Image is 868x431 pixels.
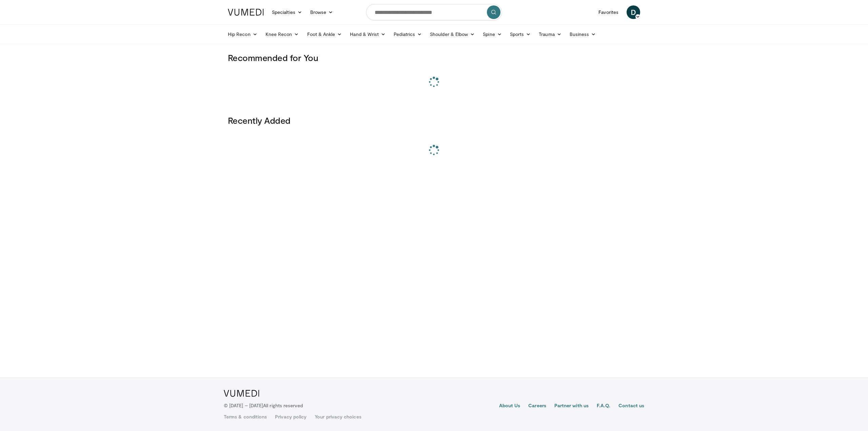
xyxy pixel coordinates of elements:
a: Contact us [618,402,644,410]
a: Spine [479,27,506,41]
a: Shoulder & Elbow [426,27,479,41]
img: VuMedi Logo [224,390,259,397]
a: Favorites [594,5,623,19]
a: Your privacy choices [315,413,361,420]
a: Trauma [535,27,566,41]
a: F.A.Q. [597,402,610,410]
p: © [DATE] – [DATE] [224,402,303,409]
a: Partner with us [554,402,589,410]
h3: Recommended for You [228,52,640,63]
a: Careers [528,402,546,410]
h3: Recently Added [228,115,640,126]
a: Business [566,27,600,41]
a: Specialties [268,5,306,19]
input: Search topics, interventions [366,4,502,20]
a: Foot & Ankle [303,27,346,41]
a: About Us [499,402,520,410]
a: Sports [506,27,535,41]
a: Terms & conditions [224,413,267,420]
a: Hand & Wrist [346,27,390,41]
a: Pediatrics [390,27,426,41]
a: Knee Recon [261,27,303,41]
a: Browse [306,5,337,19]
a: Privacy policy [275,413,307,420]
a: Hip Recon [224,27,261,41]
img: VuMedi Logo [228,9,264,16]
span: All rights reserved [263,403,303,408]
a: D [627,5,640,19]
